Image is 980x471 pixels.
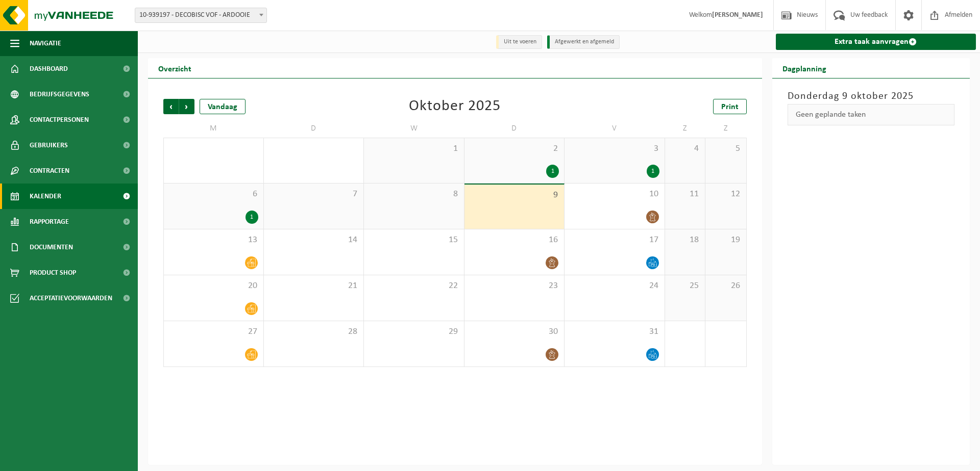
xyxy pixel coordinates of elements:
span: Gebruikers [30,133,68,158]
span: 15 [369,234,459,246]
span: 6 [169,189,258,200]
td: V [565,119,665,138]
span: 12 [710,189,741,200]
a: Print [713,99,747,114]
li: Afgewerkt en afgemeld [547,35,620,49]
span: 16 [470,234,559,246]
span: Acceptatievoorwaarden [30,285,112,311]
span: 10-939197 - DECOBISC VOF - ARDOOIE [135,8,267,23]
span: 11 [670,189,700,200]
td: M [163,119,264,138]
span: 9 [470,190,559,201]
span: Bedrijfsgegevens [30,82,89,107]
td: D [464,119,565,138]
span: Documenten [30,234,73,260]
span: 4 [670,143,700,154]
span: Vorige [163,99,179,114]
td: Z [705,119,746,138]
span: Contactpersonen [30,107,89,133]
td: W [364,119,464,138]
div: Oktober 2025 [409,99,501,114]
span: 1 [369,143,459,154]
h3: Donderdag 9 oktober 2025 [788,89,955,104]
div: 1 [246,211,258,224]
div: 1 [546,165,559,178]
span: Kalender [30,184,61,209]
span: 2 [470,143,559,154]
span: 25 [670,280,700,292]
span: Volgende [179,99,194,114]
a: Extra taak aanvragen [776,34,976,50]
span: 24 [570,280,659,292]
span: 23 [470,280,559,292]
span: 26 [710,280,741,292]
span: 31 [570,326,659,337]
span: 29 [369,326,459,337]
span: Product Shop [30,260,76,285]
span: 18 [670,234,700,246]
span: Dashboard [30,56,68,82]
span: 30 [470,326,559,337]
h2: Dagplanning [772,58,837,78]
div: 1 [647,165,659,178]
td: D [264,119,364,138]
span: 7 [269,189,359,200]
span: Print [721,103,739,111]
span: Contracten [30,158,69,184]
span: 14 [269,234,359,246]
span: 8 [369,189,459,200]
span: 21 [269,280,359,292]
span: Rapportage [30,209,69,234]
span: 27 [169,326,258,337]
span: 13 [169,234,258,246]
div: Geen geplande taken [788,104,955,125]
strong: [PERSON_NAME] [712,11,763,19]
span: 19 [710,234,741,246]
span: 22 [369,280,459,292]
td: Z [665,119,706,138]
span: 17 [570,234,659,246]
h2: Overzicht [148,58,202,78]
li: Uit te voeren [496,35,542,49]
span: 10 [570,189,659,200]
span: 3 [570,143,659,154]
span: Navigatie [30,31,61,56]
span: 10-939197 - DECOBISC VOF - ARDOOIE [135,8,266,22]
span: 28 [269,326,359,337]
div: Vandaag [200,99,246,114]
span: 20 [169,280,258,292]
span: 5 [710,143,741,154]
